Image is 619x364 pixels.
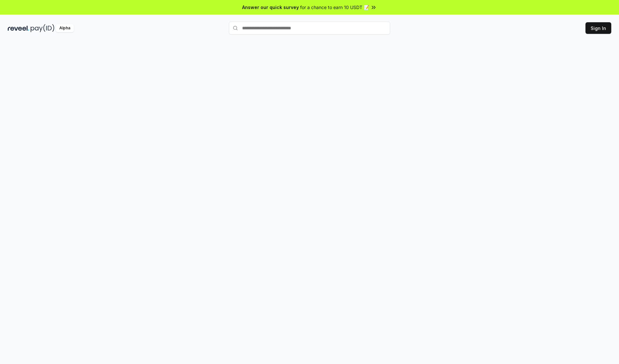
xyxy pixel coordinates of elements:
span: Answer our quick survey [242,4,299,11]
img: reveel_dark [8,24,29,32]
img: pay_id [31,24,54,32]
span: for a chance to earn 10 USDT 📝 [300,4,369,11]
div: Alpha [56,24,74,32]
button: Sign In [585,22,611,34]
